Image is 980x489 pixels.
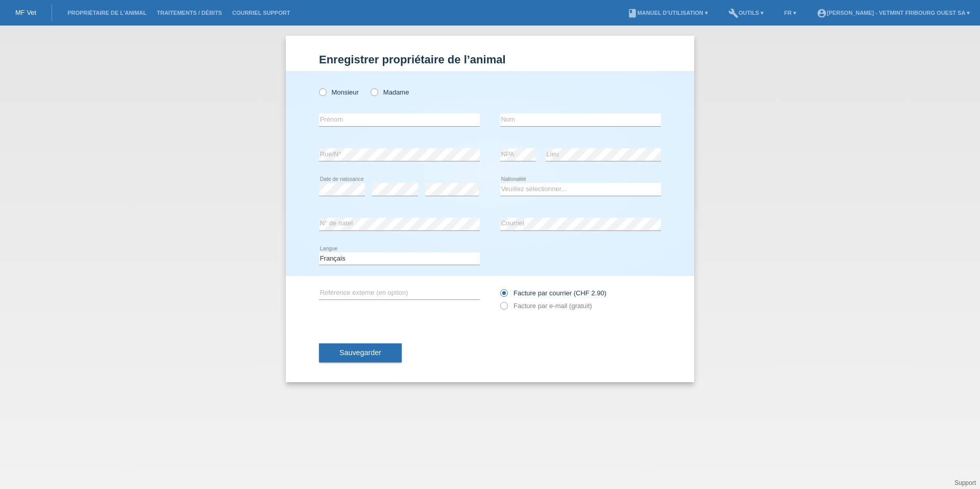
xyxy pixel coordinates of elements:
a: Support [954,479,976,486]
input: Facture par e-mail (gratuit) [500,302,507,315]
a: Traitements / débits [152,10,227,16]
input: Monsieur [319,88,326,95]
input: Madame [371,88,377,95]
label: Monsieur [319,88,359,96]
label: Facture par courrier (CHF 2.90) [500,289,606,297]
a: FR ▾ [779,10,801,16]
span: Sauvegarder [339,348,381,357]
button: Sauvegarder [319,343,402,363]
i: build [728,8,739,18]
a: MF Vet [15,9,36,16]
a: Propriétaire de l’animal [62,10,152,16]
a: bookManuel d’utilisation ▾ [622,10,713,16]
a: Courriel Support [227,10,295,16]
i: account_circle [817,8,827,18]
label: Facture par e-mail (gratuit) [500,302,592,310]
h1: Enregistrer propriétaire de l’animal [319,53,661,66]
a: account_circle[PERSON_NAME] - Vetmint Fribourg Ouest SA ▾ [812,10,975,16]
i: book [627,8,638,18]
a: buildOutils ▾ [723,10,769,16]
label: Madame [371,88,409,96]
input: Facture par courrier (CHF 2.90) [500,289,507,302]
